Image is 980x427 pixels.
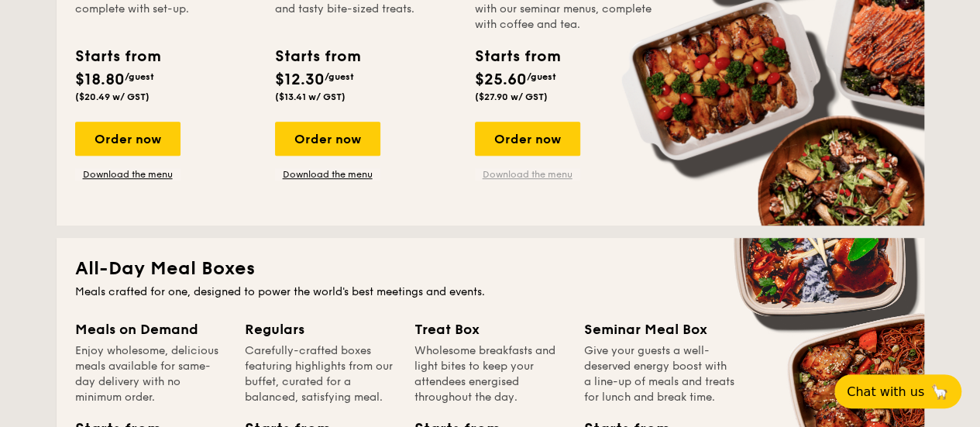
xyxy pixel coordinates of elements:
span: ($20.49 w/ GST) [75,91,150,102]
a: Download the menu [475,168,580,181]
div: Order now [75,122,181,156]
span: /guest [527,71,556,82]
h2: All-Day Meal Boxes [75,257,906,281]
div: Carefully-crafted boxes featuring highlights from our buffet, curated for a balanced, satisfying ... [245,343,396,405]
div: Starts from [475,45,559,68]
div: Order now [275,122,380,156]
span: $18.80 [75,71,125,89]
a: Download the menu [75,168,181,181]
div: Starts from [75,45,160,68]
span: /guest [325,71,354,82]
span: ($27.90 w/ GST) [475,91,548,102]
div: Meals crafted for one, designed to power the world's best meetings and events. [75,284,906,300]
div: Order now [475,122,580,156]
span: $25.60 [475,71,527,89]
div: Seminar Meal Box [584,319,735,340]
a: Download the menu [275,168,380,181]
div: Meals on Demand [75,319,226,340]
div: Treat Box [414,319,566,340]
div: Starts from [275,45,359,68]
span: /guest [125,71,154,82]
div: Regulars [245,319,396,340]
button: Chat with us🦙 [834,374,961,408]
div: Give your guests a well-deserved energy boost with a line-up of meals and treats for lunch and br... [584,343,735,405]
span: $12.30 [275,71,325,89]
span: Chat with us [847,384,924,399]
div: Wholesome breakfasts and light bites to keep your attendees energised throughout the day. [414,343,566,405]
span: 🦙 [930,383,949,401]
span: ($13.41 w/ GST) [275,91,346,102]
div: Enjoy wholesome, delicious meals available for same-day delivery with no minimum order. [75,343,226,405]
